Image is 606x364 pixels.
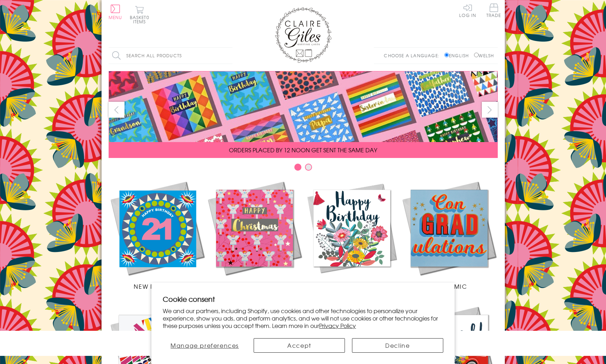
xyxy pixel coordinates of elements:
h2: Cookie consent [163,294,443,304]
button: Manage preferences [163,338,247,353]
button: Accept [254,338,345,353]
button: Basket0 items [130,6,149,24]
a: Birthdays [303,180,400,290]
a: Trade [486,4,501,19]
span: New Releases [134,282,180,290]
button: Carousel Page 1 (Current Slide) [294,164,301,171]
span: Menu [109,14,122,20]
button: prev [109,102,125,118]
a: Privacy Policy [319,321,356,330]
span: Manage preferences [171,341,239,350]
input: Welsh [474,53,479,57]
a: New Releases [109,180,206,290]
img: Claire Giles Greetings Cards [275,7,331,63]
span: ORDERS PLACED BY 12 NOON GET SENT THE SAME DAY [229,146,377,154]
button: Carousel Page 2 [305,164,312,171]
span: Academic [431,282,467,290]
button: next [482,102,498,118]
input: Search [225,48,232,64]
a: Academic [400,180,498,290]
span: Birthdays [335,282,369,290]
div: Carousel Pagination [109,163,498,174]
p: Choose a language: [384,52,443,59]
label: Welsh [474,52,494,59]
input: English [444,53,449,57]
input: Search all products [109,48,232,64]
span: Trade [486,4,501,17]
a: Christmas [206,180,303,290]
button: Menu [109,5,122,19]
span: 0 items [133,14,149,25]
p: We and our partners, including Shopify, use cookies and other technologies to personalize your ex... [163,307,443,329]
span: Christmas [236,282,272,290]
button: Decline [352,338,443,353]
label: English [444,52,472,59]
a: Log In [459,4,476,17]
